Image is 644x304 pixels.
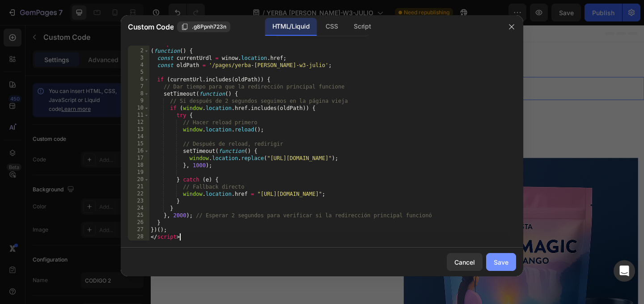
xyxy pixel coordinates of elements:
div: 5 [128,69,149,76]
div: 17 [128,155,149,162]
div: HTML/Liquid [265,18,317,36]
div: 6 [128,76,149,83]
div: 26 [128,219,149,226]
div: Script [347,18,378,36]
div: 7 [128,83,149,90]
div: 10 [128,105,149,112]
div: 25 [128,212,149,219]
div: 22 [128,190,149,198]
div: 19 [128,169,149,176]
p: Material [8,136,35,146]
div: 15 [128,140,149,148]
button: Save [486,253,516,271]
div: 16 [128,148,149,155]
div: Cancel [454,258,475,267]
div: Open Intercom Messenger [614,260,635,282]
button: .g8Ppnh723n [177,21,230,32]
div: 27 [128,226,149,233]
pre: 50% off [275,131,307,143]
div: CODIGO 2 [11,44,41,52]
div: 13 [128,126,149,133]
button: Cancel [447,253,483,271]
div: 21 [128,183,149,190]
div: 14 [128,133,149,140]
div: 18 [128,162,149,169]
span: Custom Code [128,21,174,32]
p: Shipping [8,163,39,173]
div: 28 [128,233,149,241]
div: CSS [318,18,345,36]
div: 20 [128,176,149,183]
div: 9 [128,97,149,105]
div: Save [494,258,508,267]
div: 12 [128,119,149,126]
div: 11 [128,112,149,119]
div: 23 [128,198,149,205]
div: 8 [128,90,149,97]
div: 3 [128,55,149,62]
div: 2 [128,47,149,55]
div: 4 [128,62,149,69]
p: Care instruction [8,190,64,199]
span: .g8Ppnh723n [192,23,226,31]
div: 24 [128,205,149,212]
